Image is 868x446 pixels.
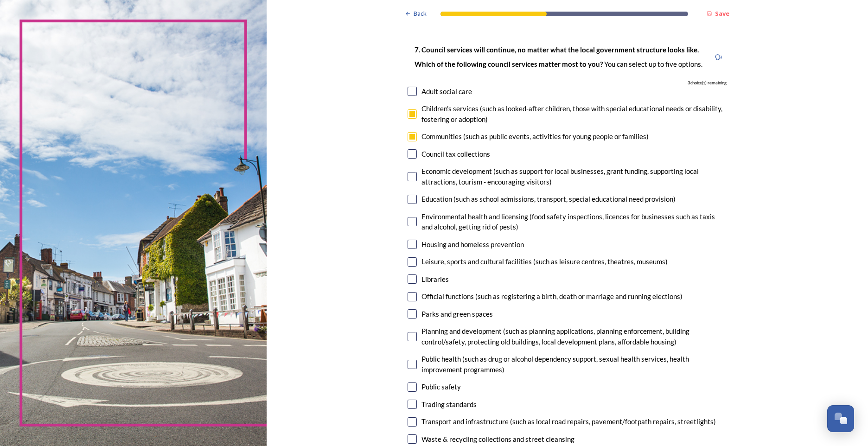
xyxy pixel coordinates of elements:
div: Leisure, sports and cultural facilities (such as leisure centres, theatres, museums) [421,256,668,267]
p: You can select up to five options. [415,59,702,69]
div: Public safety [421,382,461,392]
div: Trading standards [421,399,477,410]
div: Children's services (such as looked-after children, those with special educational needs or disab... [421,103,727,124]
strong: 7. Council services will continue, no matter what the local government structure looks like. [415,45,699,54]
div: Transport and infrastructure (such as local road repairs, pavement/footpath repairs, streetlights) [421,416,716,427]
span: Back [414,9,427,18]
strong: Which of the following council services matter most to you? [415,60,604,68]
div: Parks and green spaces [421,309,493,319]
div: Waste & recycling collections and street cleansing [421,434,574,445]
div: Communities (such as public events, activities for young people or families) [421,131,649,142]
button: Open Chat [827,405,854,432]
div: Libraries [421,274,449,285]
div: Economic development (such as support for local businesses, grant funding, supporting local attra... [421,166,727,187]
div: Council tax collections [421,149,490,159]
span: 3 choice(s) remaining [688,80,727,86]
div: Planning and development (such as planning applications, planning enforcement, building control/s... [421,326,727,347]
div: Environmental health and licensing (food safety inspections, licences for businesses such as taxi... [421,211,727,232]
strong: Save [715,9,729,18]
div: Education (such as school admissions, transport, special educational need provision) [421,194,676,204]
div: Public health (such as drug or alcohol dependency support, sexual health services, health improve... [421,354,727,375]
div: Official functions (such as registering a birth, death or marriage and running elections) [421,291,683,302]
div: Housing and homeless prevention [421,239,524,250]
div: Adult social care [421,86,472,97]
